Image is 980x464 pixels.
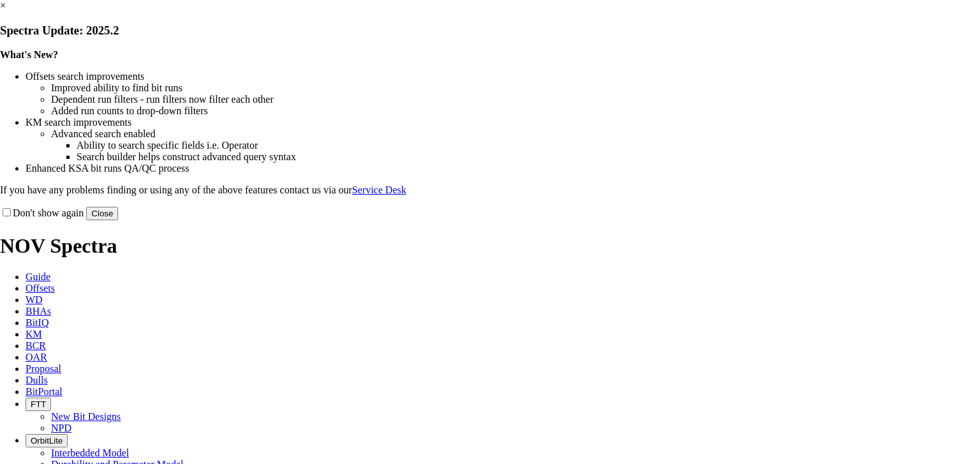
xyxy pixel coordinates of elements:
[26,117,980,128] li: KM search improvements
[26,271,50,282] span: Guide
[51,82,980,94] li: Improved ability to find bit runs
[51,128,980,140] li: Advanced search enabled
[26,71,980,82] li: Offsets search improvements
[26,294,43,305] span: WD
[77,151,980,163] li: Search builder helps construct advanced query syntax
[86,207,118,220] button: Close
[31,436,63,445] span: OrbitLite
[26,306,51,317] span: BHAs
[26,375,48,385] span: Dulls
[26,283,55,294] span: Offsets
[26,363,61,374] span: Proposal
[51,447,129,458] a: Interbedded Model
[26,352,47,363] span: OAR
[26,317,48,328] span: BitIQ
[51,105,980,117] li: Added run counts to drop-down filters
[51,411,121,422] a: New Bit Designs
[51,94,980,105] li: Dependent run filters - run filters now filter each other
[26,163,980,174] li: Enhanced KSA bit runs QA/QC process
[26,340,46,351] span: BCR
[77,140,980,151] li: Ability to search specific fields i.e. Operator
[51,423,71,433] a: NPD
[31,400,46,409] span: FTT
[3,208,11,216] input: Don't show again
[26,386,63,397] span: BitPortal
[26,329,42,340] span: KM
[352,184,406,195] a: Service Desk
